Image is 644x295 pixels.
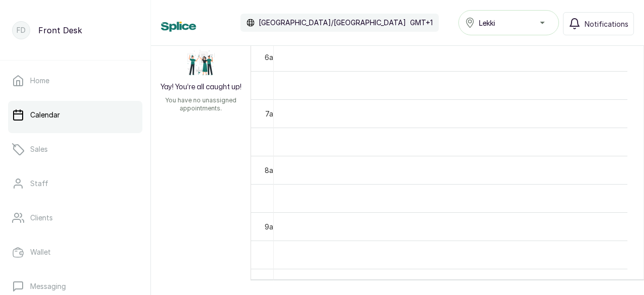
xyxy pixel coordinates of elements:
div: 9am [263,221,281,232]
p: Calendar [30,110,60,120]
a: Clients [8,204,142,232]
a: Staff [8,169,142,198]
span: Notifications [585,19,628,29]
div: 7am [263,108,281,119]
p: FD [17,25,26,35]
p: Wallet [30,247,51,257]
div: 10am [260,278,281,288]
p: Home [30,76,49,86]
a: Sales [8,135,142,163]
div: 6am [263,52,281,63]
button: Notifications [563,12,634,35]
p: Staff [30,179,48,189]
p: Messaging [30,281,66,291]
p: Clients [30,213,53,223]
a: Home [8,67,142,95]
span: Lekki [479,18,495,28]
button: Lekki [458,10,559,35]
p: GMT+1 [410,18,433,28]
p: [GEOGRAPHIC_DATA]/[GEOGRAPHIC_DATA] [259,18,406,28]
h2: Yay! You’re all caught up! [160,82,242,92]
div: 8am [263,165,281,175]
p: You have no unassigned appointments. [157,96,245,112]
p: Front Desk [38,24,82,36]
a: Calendar [8,101,142,129]
p: Sales [30,144,48,154]
a: Wallet [8,238,142,266]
